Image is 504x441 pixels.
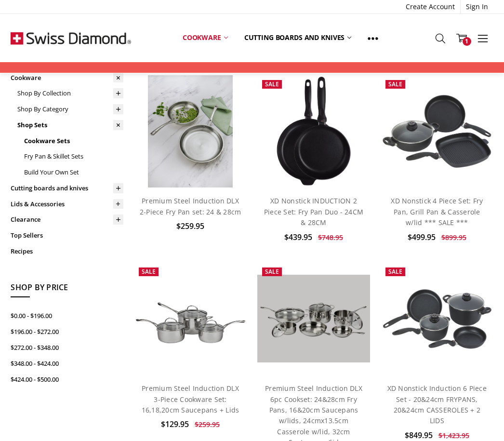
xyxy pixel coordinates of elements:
img: Premium steel DLX 2pc fry pan set (28 and 24cm) life style shot [148,75,232,188]
img: Premium Steel DLX 6 pc cookware set; PSLASET06 [257,275,370,362]
a: Premium Steel Induction DLX 2-Piece Fry Pan set: 24 & 28cm [140,196,241,216]
a: $196.00 - $272.00 [11,324,123,340]
img: Premium Steel Induction DLX 3-Piece Cookware Set: 16,18,20cm Saucepans + Lids [134,281,247,356]
span: Sale [388,80,402,88]
a: Premium Steel Induction DLX 3-Piece Cookware Set: 16,18,20cm Saucepans + Lids [134,263,247,375]
span: $259.95 [195,420,220,429]
img: XD Nonstick INDUCTION 2 Piece Set: Fry Pan Duo - 24CM & 28CM [275,75,353,188]
a: XD Nonstick Induction 6 Piece Set - 20&24cm FRYPANS, 20&24cm CASSEROLES + 2 LIDS [381,263,493,375]
a: $424.00 - $500.00 [11,372,123,388]
span: $129.95 [161,419,189,429]
a: 1 [451,26,472,50]
a: Cookware Sets [24,133,123,149]
a: $272.00 - $348.00 [11,340,123,356]
span: Sale [142,267,156,276]
span: $899.95 [441,233,466,242]
span: Sale [265,267,279,276]
a: XD Nonstick INDUCTION 2 Piece Set: Fry Pan Duo - 24CM & 28CM [257,75,370,188]
a: Cutting boards and knives [236,27,360,48]
a: Shop By Category [17,101,123,117]
a: XD Nonstick Induction 6 Piece Set - 20&24cm FRYPANS, 20&24cm CASSEROLES + 2 LIDS [387,384,487,425]
img: XD Nonstick Induction 6 Piece Set - 20&24cm FRYPANS, 20&24cm CASSEROLES + 2 LIDS [381,287,493,350]
a: Recipes [11,243,123,259]
span: $748.95 [318,233,343,242]
a: Clearance [11,212,123,227]
span: $1,423.95 [438,431,469,440]
a: Top Sellers [11,227,123,243]
a: XD Nonstick 4 Piece Set: Fry Pan, Grill Pan & Casserole w/lid *** SALE *** [391,196,483,227]
span: $849.95 [405,430,433,441]
span: $499.95 [408,232,436,242]
span: $259.95 [176,221,204,231]
img: Free Shipping On Every Order [11,14,131,62]
a: Show All [359,27,386,49]
span: $439.95 [284,232,312,242]
a: Shop By Collection [17,85,123,101]
a: $0.00 - $196.00 [11,308,123,324]
a: $348.00 - $424.00 [11,356,123,372]
a: Shop Sets [17,117,123,133]
a: Build Your Own Set [24,164,123,180]
a: XD Nonstick INDUCTION 2 Piece Set: Fry Pan Duo - 24CM & 28CM [264,196,363,227]
span: Sale [265,80,279,88]
img: XD Nonstick 4 Piece Set: Fry Pan, Grill Pan & Casserole w/lid *** SALE *** [381,93,493,170]
a: XD Nonstick 4 Piece Set: Fry Pan, Grill Pan & Casserole w/lid *** SALE *** [381,75,493,188]
a: Lids & Accessories [11,196,123,212]
a: Premium steel DLX 2pc fry pan set (28 and 24cm) life style shot [134,75,247,188]
a: Premium Steel Induction DLX 3-Piece Cookware Set: 16,18,20cm Saucepans + Lids [142,384,239,414]
a: Fry Pan & Skillet Sets [24,148,123,164]
h5: Shop By Price [11,281,123,298]
a: Cutting boards and knives [11,180,123,196]
a: Cookware [11,70,123,86]
a: Cookware [174,27,236,48]
span: Sale [388,267,402,276]
a: Premium Steel DLX 6 pc cookware set; PSLASET06 [257,263,370,375]
span: 1 [463,37,471,46]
